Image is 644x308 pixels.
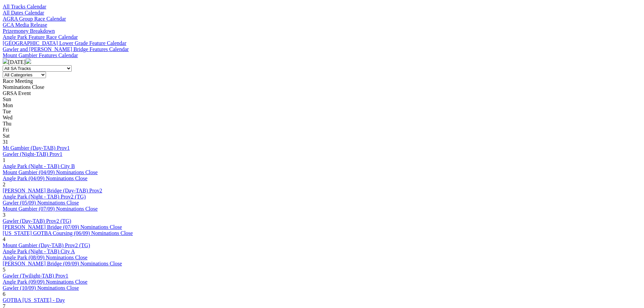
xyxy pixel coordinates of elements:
a: [PERSON_NAME] Bridge (07/09) Nominations Close [3,224,122,230]
a: Angle Park Feature Race Calendar [3,34,78,40]
div: Sat [3,133,641,139]
a: Angle Park (Night - TAB) Prov2 (TG) [3,194,86,199]
a: Gawler (05/09) Nominations Close [3,200,79,206]
div: GRSA Event [3,90,641,96]
img: chevron-left-pager-white.svg [3,58,8,64]
span: 5 [3,267,5,273]
div: Tue [3,109,641,115]
a: [US_STATE] GOTBA Coursing (06/09) Nominations Close [3,230,133,236]
a: GCA Media Release [3,22,47,28]
a: Angle Park (04/09) Nominations Close [3,175,88,181]
a: Gawler (Night-TAB) Prov1 [3,151,62,157]
img: chevron-right-pager-white.svg [26,58,31,64]
div: Thu [3,121,641,127]
div: Race Meeting [3,78,641,84]
a: Prizemoney Breakdown [3,28,55,34]
div: [DATE] [3,58,641,65]
div: Sun [3,96,641,102]
div: Wed [3,115,641,121]
a: [PERSON_NAME] Bridge (Day-TAB) Prov2 [3,188,102,193]
a: Gawler and [PERSON_NAME] Bridge Features Calendar [3,46,129,52]
a: Gawler (10/09) Nominations Close [3,285,79,291]
a: Mount Gambier (07/09) Nominations Close [3,206,98,212]
div: Fri [3,127,641,133]
a: [PERSON_NAME] Bridge (09/09) Nominations Close [3,261,122,266]
div: Mon [3,102,641,109]
a: Gawler (Day-TAB) Prov2 (TG) [3,218,71,224]
span: 2 [3,182,5,187]
div: Nominations Close [3,84,641,90]
span: 4 [3,236,5,242]
a: GOTBA [US_STATE] - Day [3,297,65,303]
a: Gawler (Twilight-TAB) Prov1 [3,273,68,279]
a: Angle Park (Night - TAB) City B [3,163,75,169]
a: Angle Park (Night - TAB) City A [3,248,75,254]
a: All Tracks Calendar [3,4,46,9]
span: 6 [3,291,5,297]
a: Mount Gambier (04/09) Nominations Close [3,169,98,175]
a: Angle Park (09/09) Nominations Close [3,279,88,285]
a: Mount Gambier (Day-TAB) Prov2 (TG) [3,242,90,248]
span: 3 [3,212,5,218]
a: Angle Park (08/09) Nominations Close [3,255,88,260]
a: Mount Gambier Features Calendar [3,52,78,58]
a: All Dates Calendar [3,10,44,16]
a: AGRA Group Race Calendar [3,16,66,22]
span: 31 [3,139,8,145]
a: Mt Gambier (Day-TAB) Prov1 [3,145,70,151]
span: 1 [3,157,5,163]
a: [GEOGRAPHIC_DATA] Lower Grade Feature Calendar [3,40,126,46]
